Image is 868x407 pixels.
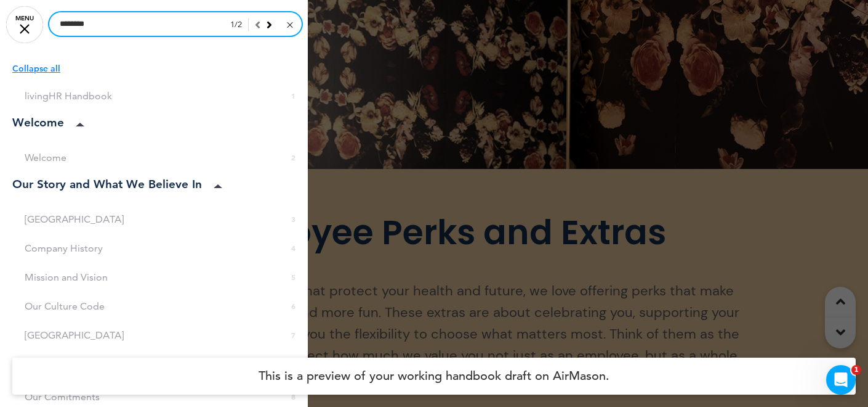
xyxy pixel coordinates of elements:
a: MENU [6,6,43,43]
span: / [230,18,249,31]
span: 1 [230,21,235,29]
span: 2 [238,21,242,29]
iframe: Intercom live chat [826,365,856,395]
h4: This is a preview of your working handbook draft on AirMason. [12,358,856,395]
span: 1 [851,365,861,375]
p: Collapse all [12,62,308,75]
